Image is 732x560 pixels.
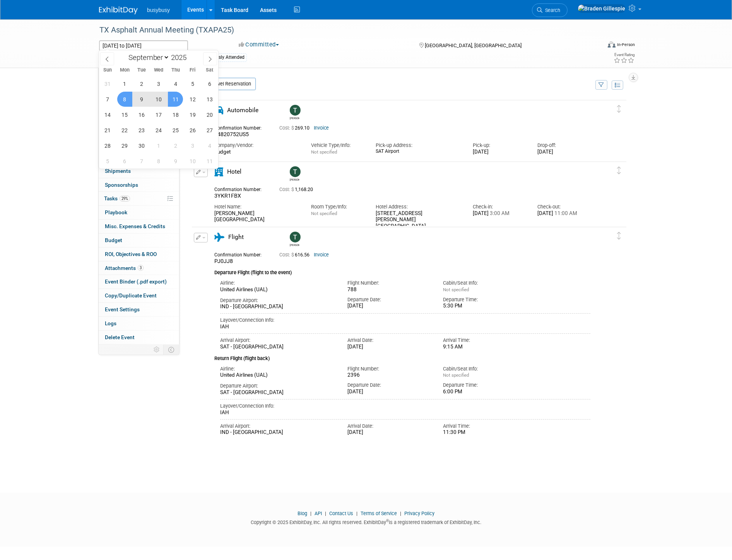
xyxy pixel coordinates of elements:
[537,210,590,217] div: [DATE]
[105,168,131,174] span: Shipments
[150,68,167,73] span: Wed
[473,149,526,155] div: [DATE]
[185,92,200,107] span: September 12, 2025
[443,280,527,287] div: Cabin/Seat Info:
[105,320,116,326] span: Logs
[117,154,132,169] span: October 6, 2025
[347,429,431,436] div: [DATE]
[99,164,179,178] a: Shipments
[443,429,527,436] div: 11:30 PM
[214,233,224,242] i: Flight
[473,203,526,210] div: Check-in:
[147,7,170,13] span: busybusy
[279,125,313,131] span: 269.10
[104,195,130,201] span: Tasks
[314,125,329,131] a: Invoice
[117,107,132,122] span: September 15, 2025
[220,382,336,389] div: Departure Airport:
[185,76,200,91] span: September 5, 2025
[168,92,183,107] span: September 11, 2025
[117,92,132,107] span: September 8, 2025
[202,154,217,169] span: October 11, 2025
[214,210,299,224] div: [PERSON_NAME][GEOGRAPHIC_DATA]
[537,142,590,149] div: Drop-off:
[105,278,167,285] span: Event Binder (.pdf export)
[311,203,364,210] div: Room Type/Info:
[99,303,179,316] a: Event Settings
[185,123,200,138] span: September 26, 2025
[347,365,431,372] div: Flight Number:
[288,232,301,247] div: Tyler Hackman
[537,203,590,210] div: Check-out:
[150,345,164,355] td: Personalize Event Tab Strip
[214,250,268,258] div: Confirmation Number:
[290,105,301,116] img: Tyler Hackman
[99,178,179,192] a: Sponsorships
[200,53,247,61] div: Previously Attended
[138,265,144,271] span: 3
[473,210,526,217] div: [DATE]
[100,76,115,91] span: August 31, 2025
[214,265,590,277] div: Departure Flight (flight to the event)
[290,232,301,242] img: Tyler Hackman
[214,350,590,362] div: Return Flight (flight back)
[311,142,364,149] div: Vehicle Type/Info:
[97,23,589,37] div: TX Asphalt Annual Meeting (TXAPA25)
[214,106,223,115] i: Automobile
[376,142,461,149] div: Pick-up Address:
[214,184,268,193] div: Confirmation Number:
[347,382,431,389] div: Departure Date:
[532,3,568,17] a: Search
[220,423,336,430] div: Arrival Airport:
[184,68,201,73] span: Fri
[105,334,135,340] span: Delete Event
[542,7,560,13] span: Search
[214,258,233,264] span: PJ0JJ8
[202,138,217,153] span: October 4, 2025
[214,167,223,176] i: Hotel
[167,68,184,73] span: Thu
[443,382,527,389] div: Departure Time:
[99,150,179,164] a: Giveaways
[151,92,166,107] span: September 10, 2025
[473,142,526,149] div: Pick-up:
[134,138,149,153] span: September 30, 2025
[220,280,336,287] div: Airline:
[443,303,527,309] div: 5:30 PM
[168,138,183,153] span: October 2, 2025
[202,92,217,107] span: September 13, 2025
[290,166,301,177] img: Tyler Hackman
[617,42,635,48] div: In-Person
[290,116,299,120] div: Tyler Hackman
[117,76,132,91] span: September 1, 2025
[201,68,218,73] span: Sat
[99,220,179,233] a: Misc. Expenses & Credits
[220,304,336,310] div: IND - [GEOGRAPHIC_DATA]
[105,223,165,229] span: Misc. Expenses & Credits
[125,53,169,62] select: Month
[202,123,217,138] span: September 27, 2025
[116,68,133,73] span: Mon
[279,252,313,258] span: 616.56
[151,123,166,138] span: September 24, 2025
[100,92,115,107] span: September 7, 2025
[443,365,527,372] div: Cabin/Seat Info:
[220,403,590,410] div: Layover/Connection Info:
[134,92,149,107] span: September 9, 2025
[404,510,434,516] a: Privacy Policy
[279,187,316,192] span: 1,168.20
[220,297,336,304] div: Departure Airport:
[202,76,217,91] span: September 6, 2025
[134,154,149,169] span: October 7, 2025
[151,76,166,91] span: September 3, 2025
[617,232,621,240] i: Click and drag to move item
[134,123,149,138] span: September 23, 2025
[617,167,621,174] i: Click and drag to move item
[100,138,115,153] span: September 28, 2025
[347,372,431,379] div: 2396
[99,192,179,205] a: Tasks29%
[347,344,431,350] div: [DATE]
[617,105,621,113] i: Click and drag to move item
[99,123,179,136] a: Travel Reservations3
[105,251,157,257] span: ROI, Objectives & ROO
